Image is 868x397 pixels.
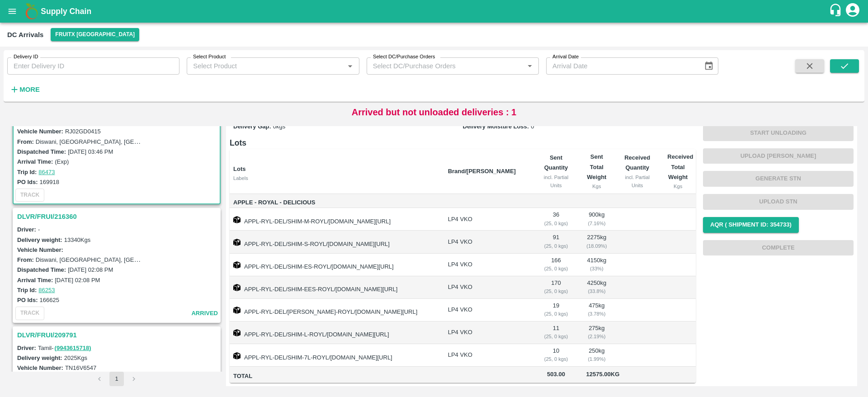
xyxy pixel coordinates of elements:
[586,242,608,250] div: ( 18.09 %)
[531,123,534,130] span: 0
[441,254,533,276] td: LP4 VKO
[844,2,861,21] div: account of current user
[230,344,441,367] td: APPL-RYL-DEL/SHIM-7L-ROYL/[DOMAIN_NAME][URL]
[667,182,689,190] div: Kgs
[533,231,579,253] td: 91
[7,29,43,41] div: DC Arrivals
[233,371,441,382] span: Total
[17,256,34,263] label: From:
[230,208,441,231] td: APPL-RYL-DEL/SHIM-M-ROYL/[DOMAIN_NAME][URL]
[586,332,608,340] div: ( 2.19 %)
[230,299,441,321] td: APPL-RYL-DEL/[PERSON_NAME]-ROYL/[DOMAIN_NAME][URL]
[51,28,139,41] button: Select DC
[233,216,241,223] img: box
[587,153,606,180] b: Sent Total Weight
[524,60,536,72] button: Open
[40,179,59,185] label: 169918
[540,310,571,318] div: ( 25, 0 kgs)
[352,105,517,119] p: Arrived but not unloaded deliveries : 1
[64,354,87,361] label: 2025 Kgs
[344,60,356,72] button: Open
[273,123,285,130] span: 0 kgs
[533,276,579,299] td: 170
[441,208,533,231] td: LP4 VKO
[65,364,96,371] label: TN16V6547
[540,265,571,273] div: ( 25, 0 kgs)
[544,154,568,171] b: Sent Quantity
[586,287,608,295] div: ( 33.8 %)
[463,123,529,130] label: Delivery Moisture Loss:
[38,226,40,233] span: -
[17,211,219,222] h3: DLVR/FRUI/216360
[369,60,509,72] input: Select DC/Purchase Orders
[7,82,42,97] button: More
[586,219,608,227] div: ( 7.16 %)
[540,242,571,250] div: ( 25, 0 kgs)
[17,287,37,293] label: Trip Id:
[17,329,219,341] h3: DLVR/FRUI/209791
[17,138,34,145] label: From:
[17,158,53,165] label: Arrival Time:
[55,345,91,351] a: (9943615718)
[19,86,40,93] strong: More
[7,57,179,75] input: Enter Delivery ID
[441,344,533,367] td: LP4 VKO
[586,310,608,318] div: ( 3.78 %)
[552,53,579,61] label: Arrival Date
[68,266,113,273] label: [DATE] 02:08 PM
[667,153,693,180] b: Received Total Weight
[533,321,579,344] td: 11
[533,254,579,276] td: 166
[41,7,91,16] b: Supply Chain
[17,246,63,253] label: Vehicle Number:
[233,165,245,172] b: Lots
[17,128,63,135] label: Vehicle Number:
[586,265,608,273] div: ( 33 %)
[579,208,615,231] td: 900 kg
[540,219,571,227] div: ( 25, 0 kgs)
[193,53,226,61] label: Select Product
[38,287,55,293] a: 86253
[579,231,615,253] td: 2275 kg
[17,179,38,185] label: PO Ids:
[17,297,38,303] label: PO Ids:
[586,355,608,363] div: ( 1.99 %)
[2,1,23,22] button: open drawer
[586,371,620,378] span: 12575.00 Kg
[91,372,142,386] nav: pagination navigation
[624,154,650,171] b: Received Quantity
[533,208,579,231] td: 36
[586,182,608,190] div: Kgs
[23,2,41,20] img: logo
[579,276,615,299] td: 4250 kg
[540,355,571,363] div: ( 25, 0 kgs)
[233,284,241,291] img: box
[579,344,615,367] td: 250 kg
[546,57,697,75] input: Arrival Date
[441,321,533,344] td: LP4 VKO
[233,352,241,359] img: box
[441,276,533,299] td: LP4 VKO
[579,299,615,321] td: 475 kg
[703,217,799,233] button: AQR ( Shipment Id: 354733)
[233,329,241,336] img: box
[233,174,441,182] div: Labels
[65,128,101,135] label: RJ02GD0415
[441,299,533,321] td: LP4 VKO
[109,372,124,386] button: page 1
[579,321,615,344] td: 275 kg
[38,345,92,351] span: Tamil -
[17,236,62,243] label: Delivery weight:
[189,60,341,72] input: Select Product
[55,277,100,284] label: [DATE] 02:08 PM
[14,53,38,61] label: Delivery ID
[64,236,91,243] label: 13340 Kgs
[36,138,251,145] label: Diswani, [GEOGRAPHIC_DATA], [GEOGRAPHIC_DATA] , [GEOGRAPHIC_DATA]
[441,231,533,253] td: LP4 VKO
[55,158,69,165] label: (Exp)
[230,254,441,276] td: APPL-RYL-DEL/SHIM-ES-ROYL/[DOMAIN_NAME][URL]
[540,332,571,340] div: ( 25, 0 kgs)
[17,148,66,155] label: Dispatched Time:
[533,344,579,367] td: 10
[533,299,579,321] td: 19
